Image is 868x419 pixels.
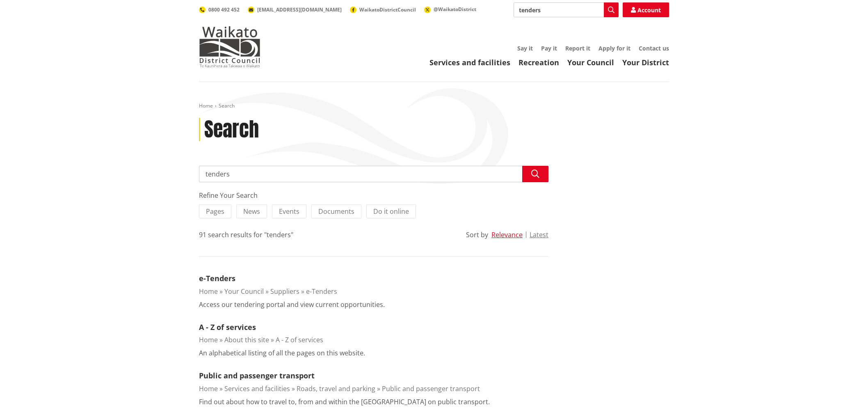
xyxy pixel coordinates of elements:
[199,384,218,393] a: Home
[514,2,619,17] input: Search input
[517,44,533,52] a: Say it
[276,335,323,344] a: A - Z of services
[257,6,342,13] span: [EMAIL_ADDRESS][DOMAIN_NAME]
[565,44,590,52] a: Report it
[199,102,213,109] a: Home
[199,166,548,182] input: Search input
[224,287,264,296] a: Your Council
[243,207,260,216] span: News
[373,207,409,216] span: Do it online
[204,118,259,142] h1: Search
[541,44,557,52] a: Pay it
[306,287,337,296] a: e-Tenders
[519,57,559,67] a: Recreation
[491,231,523,238] button: Relevance
[199,322,256,332] a: A - Z of services
[429,57,510,67] a: Services and facilities
[434,6,476,13] span: @WaikatoDistrict
[270,287,299,296] a: Suppliers
[199,335,218,344] a: Home
[199,287,218,296] a: Home
[199,103,669,110] nav: breadcrumb
[199,300,385,309] p: Access our tendering portal and view current opportunities.
[530,231,548,238] button: Latest
[424,6,476,13] a: @WaikatoDistrict
[466,230,488,240] div: Sort by
[639,44,669,52] a: Contact us
[206,207,224,216] span: Pages
[622,57,669,67] a: Your District
[623,2,669,17] a: Account
[199,6,240,13] a: 0800 492 452
[199,273,235,283] a: e-Tenders
[279,207,299,216] span: Events
[224,335,269,344] a: About this site
[248,6,342,13] a: [EMAIL_ADDRESS][DOMAIN_NAME]
[382,384,480,393] a: Public and passenger transport
[199,190,548,200] div: Refine Your Search
[199,230,293,240] div: 91 search results for "tenders"
[199,348,365,358] p: An alphabetical listing of all the pages on this website.
[567,57,614,67] a: Your Council
[199,26,260,67] img: Waikato District Council - Te Kaunihera aa Takiwaa o Waikato
[359,6,416,13] span: WaikatoDistrictCouncil
[350,6,416,13] a: WaikatoDistrictCouncil
[199,371,315,380] a: Public and passenger transport
[297,384,375,393] a: Roads, travel and parking
[318,207,354,216] span: Documents
[224,384,290,393] a: Services and facilities
[598,44,630,52] a: Apply for it
[208,6,240,13] span: 0800 492 452
[199,397,490,407] p: Find out about how to travel to, from and within the [GEOGRAPHIC_DATA] on public transport.
[219,102,235,109] span: Search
